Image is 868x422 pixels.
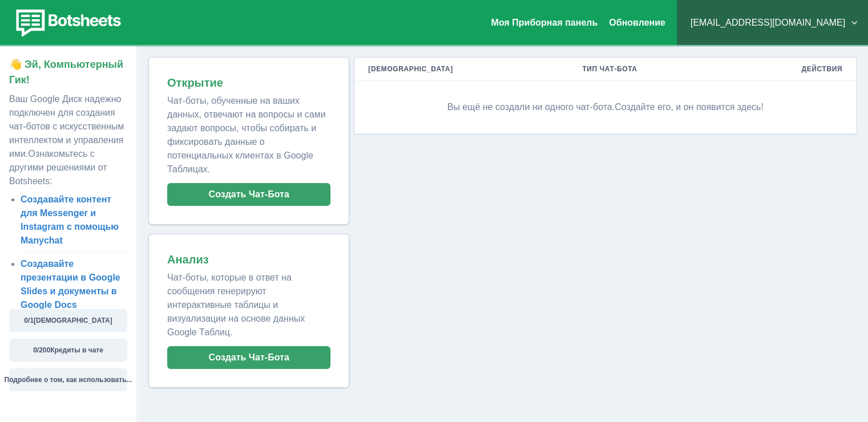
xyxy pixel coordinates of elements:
ya-tr-span: 0 [24,316,28,324]
a: Создавайте контент для Messenger и Instagram с помощью Manychat [21,194,119,245]
ya-tr-span: Подробнее о том, как использовать... [5,376,132,384]
ya-tr-span: / [28,316,30,324]
ya-tr-span: 👋 Эй, Компьютерный Гик! [9,59,123,86]
ya-tr-span: / [37,346,39,354]
ya-tr-span: 1 [30,316,34,324]
button: Подробнее о том, как использовать... [9,368,127,391]
ya-tr-span: Чат-боты, которые в ответ на сообщения генерируют интерактивные таблицы и визуализации на основе ... [167,273,305,337]
ya-tr-span: Обновление [609,18,665,27]
ya-tr-span: Действия [801,65,842,73]
ya-tr-span: Чат-боты, обученные на ваших данных, отвечают на вопросы и сами задают вопросы, чтобы собирать и ... [167,96,326,174]
button: Создать Чат-Бота [167,183,330,206]
ya-tr-span: 200 [39,346,50,354]
button: 0/1[DEMOGRAPHIC_DATA] [9,309,127,332]
ya-tr-span: Создать Чат-Бота [209,189,289,200]
a: Моя Приборная панель [491,18,598,27]
ya-tr-span: [DEMOGRAPHIC_DATA] [34,316,112,324]
ya-tr-span: Создайте его, и он появится здесь! [615,102,764,112]
ya-tr-span: 0 [33,346,37,354]
ya-tr-span: [DEMOGRAPHIC_DATA] [368,65,453,73]
button: [EMAIL_ADDRESS][DOMAIN_NAME] [686,11,859,34]
ya-tr-span: Тип Чат-Бота [582,65,637,73]
a: Создавайте презентации в Google Slides и документы в Google Docs [21,259,120,310]
ya-tr-span: Кредиты в чате [50,346,103,354]
button: 0/200Кредиты в чате [9,339,127,362]
ya-tr-span: Открытие [167,76,223,89]
ya-tr-span: Ваш Google Диск надежно подключен для создания чат-ботов с искусственным интеллектом и управления... [9,94,124,159]
ya-tr-span: Ознакомьтесь с другими решениями от Botsheets: [9,149,107,186]
button: Создать Чат-Бота [167,346,330,369]
ya-tr-span: Анализ [167,253,209,266]
ya-tr-span: Вы ещё не создали ни одного чат-бота. [447,102,615,112]
img: botsheets-logo.png [9,7,124,39]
